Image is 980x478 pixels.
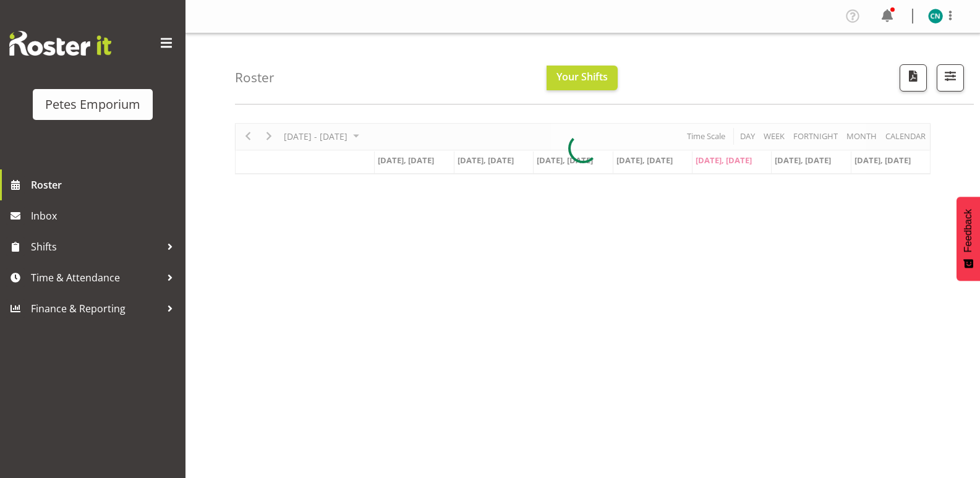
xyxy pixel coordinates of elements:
[9,31,111,56] img: Rosterit website logo
[547,66,618,90] button: Your Shifts
[31,176,179,194] span: Roster
[31,299,161,318] span: Finance & Reporting
[31,237,161,256] span: Shifts
[45,95,140,114] div: Petes Emporium
[31,207,179,225] span: Inbox
[928,9,943,23] img: christine-neville11214.jpg
[556,70,608,83] span: Your Shifts
[963,209,974,252] span: Feedback
[31,268,161,287] span: Time & Attendance
[900,64,927,92] button: Download a PDF of the roster according to the set date range.
[937,64,964,92] button: Filter Shifts
[235,70,275,85] h4: Roster
[957,197,980,281] button: Feedback - Show survey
